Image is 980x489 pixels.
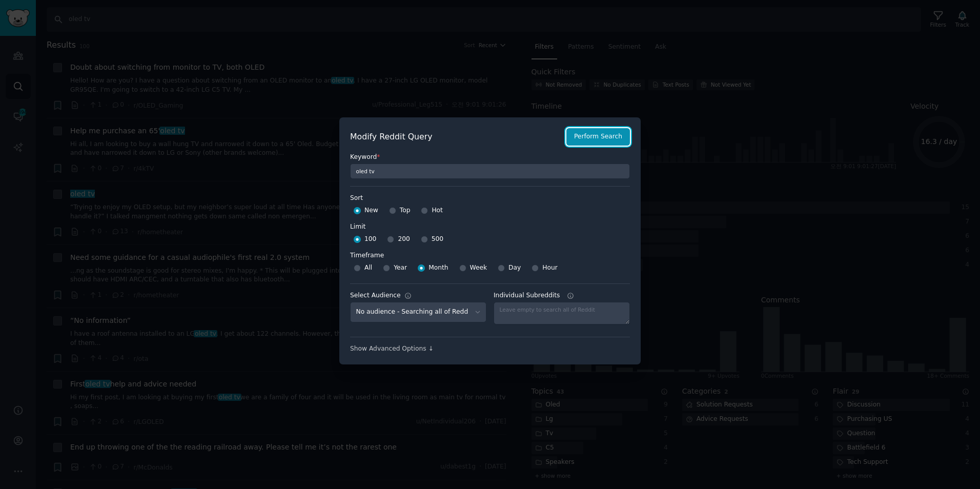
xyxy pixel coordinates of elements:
[350,222,365,232] div: Limit
[432,206,443,215] span: Hot
[350,164,630,179] input: Keyword to search on Reddit
[350,248,630,260] label: Timeframe
[364,235,376,244] span: 100
[364,206,378,215] span: New
[364,263,372,273] span: All
[470,263,487,273] span: Week
[428,263,448,273] span: Month
[432,235,443,244] span: 500
[350,194,630,203] label: Sort
[508,263,521,273] span: Day
[542,263,558,273] span: Hour
[566,128,630,146] button: Perform Search
[350,131,561,144] h2: Modify Reddit Query
[350,291,401,300] div: Select Audience
[400,206,411,215] span: Top
[350,153,630,162] label: Keyword
[350,344,630,354] div: Show Advanced Options ↓
[494,291,630,300] label: Individual Subreddits
[398,235,410,244] span: 200
[394,263,407,273] span: Year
